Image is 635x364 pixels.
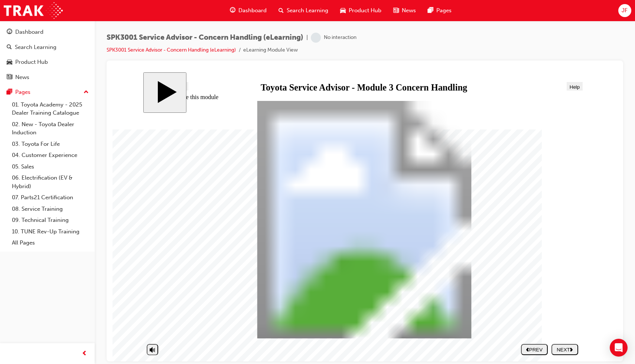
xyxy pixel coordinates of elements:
[9,138,92,150] a: 03. Toyota For Life
[393,6,399,15] span: news-icon
[15,28,43,36] div: Dashboard
[7,44,12,51] span: search-icon
[610,339,628,357] div: Open Intercom Messenger
[422,3,457,18] a: pages-iconPages
[3,85,92,99] button: Pages
[9,192,92,203] a: 07. Parts21 Certification
[9,226,92,237] a: 10. TUNE Rev-Up Training
[402,6,416,15] span: News
[84,88,89,97] span: up-icon
[287,6,328,15] span: Search Learning
[3,40,92,54] a: Search Learning
[340,6,346,15] span: car-icon
[243,46,298,55] li: eLearning Module View
[428,6,433,15] span: pages-icon
[82,349,87,358] span: prev-icon
[7,74,12,81] span: news-icon
[107,33,303,42] span: SPK3001 Service Advisor - Concern Handling (eLearning)
[15,73,29,82] div: News
[273,3,334,18] a: search-iconSearch Learning
[107,47,236,53] a: SPK3001 Service Advisor - Concern Handling (eLearning)
[9,119,92,138] a: 02. New - Toyota Dealer Induction
[9,172,92,192] a: 06. Electrification (EV & Hybrid)
[15,88,30,96] div: Pages
[436,6,452,15] span: Pages
[4,2,63,19] img: Trak
[230,6,235,15] span: guage-icon
[387,3,422,18] a: news-iconNews
[9,203,92,215] a: 08. Service Training
[3,24,92,85] button: DashboardSearch LearningProduct HubNews
[618,4,631,17] button: JF
[349,6,381,15] span: Product Hub
[279,6,284,15] span: search-icon
[324,34,356,41] div: No interaction
[9,99,92,119] a: 01. Toyota Academy - 2025 Dealer Training Catalogue
[224,3,273,18] a: guage-iconDashboard
[7,29,12,36] span: guage-icon
[334,3,387,18] a: car-iconProduct Hub
[306,33,308,42] span: |
[7,89,12,96] span: pages-icon
[238,6,267,15] span: Dashboard
[9,237,92,249] a: All Pages
[311,33,321,43] span: learningRecordVerb_NONE-icon
[15,43,56,52] div: Search Learning
[7,59,12,66] span: car-icon
[3,55,92,69] a: Product Hub
[9,150,92,161] a: 04. Customer Experience
[3,70,92,84] a: News
[3,25,92,39] a: Dashboard
[9,214,92,226] a: 09. Technical Training
[622,6,628,15] span: JF
[15,58,48,66] div: Product Hub
[9,161,92,173] a: 05. Sales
